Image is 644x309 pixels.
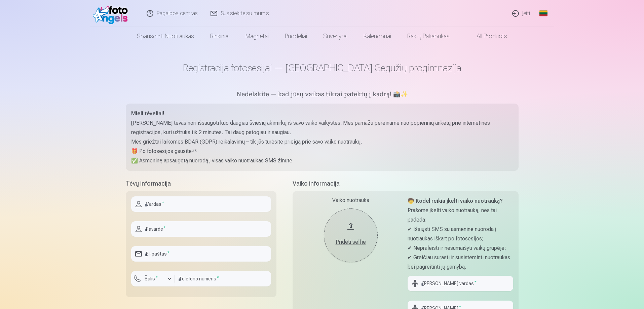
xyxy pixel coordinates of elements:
p: Prašome įkelti vaiko nuotrauką, nes tai padeda: [408,206,513,225]
p: Mes griežtai laikomės BDAR (GDPR) reikalavimų – tik jūs turėsite prieigą prie savo vaiko nuotraukų. [131,137,513,147]
div: Vaiko nuotrauka [298,196,404,204]
p: 🎁 Po fotosesijos gausite** [131,147,513,156]
a: Rinkiniai [202,27,237,46]
p: ✔ Išsiųsti SMS su asmenine nuoroda į nuotraukas iškart po fotosesijos; [408,225,513,243]
p: ✅ Asmeninę apsaugotą nuorodą į visas vaiko nuotraukas SMS žinute. [131,156,513,165]
div: Pridėti selfie [331,238,371,246]
button: Pridėti selfie [324,208,378,262]
a: Magnetai [237,27,277,46]
a: Raktų pakabukas [399,27,458,46]
h5: Tėvų informacija [126,179,276,188]
button: Šalis* [131,271,175,286]
h5: Vaiko informacija [293,179,519,188]
h1: Registracija fotosesijai — [GEOGRAPHIC_DATA] Gegužių progimnazija [126,62,519,74]
strong: 🧒 Kodėl reikia įkelti vaiko nuotrauką? [408,198,503,204]
a: Spausdinti nuotraukas [129,27,202,46]
a: Puodeliai [277,27,315,46]
h5: Nedelskite — kad jūsų vaikas tikrai patektų į kadrą! 📸✨ [126,90,519,100]
p: [PERSON_NAME] tėvas nori išsaugoti kuo daugiau šviesių akimirkų iš savo vaiko vaikystės. Mes pama... [131,118,513,137]
a: Kalendoriai [355,27,399,46]
p: ✔ Greičiau surasti ir susisteminti nuotraukas bei pagreitinti jų gamybą. [408,253,513,272]
a: Suvenyrai [315,27,355,46]
strong: Mieli tėveliai! [131,110,164,117]
p: ✔ Nepraleisti ir nesumaišyti vaikų grupėje; [408,243,513,253]
img: /fa2 [93,3,131,24]
label: Šalis [142,275,160,282]
a: All products [458,27,515,46]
